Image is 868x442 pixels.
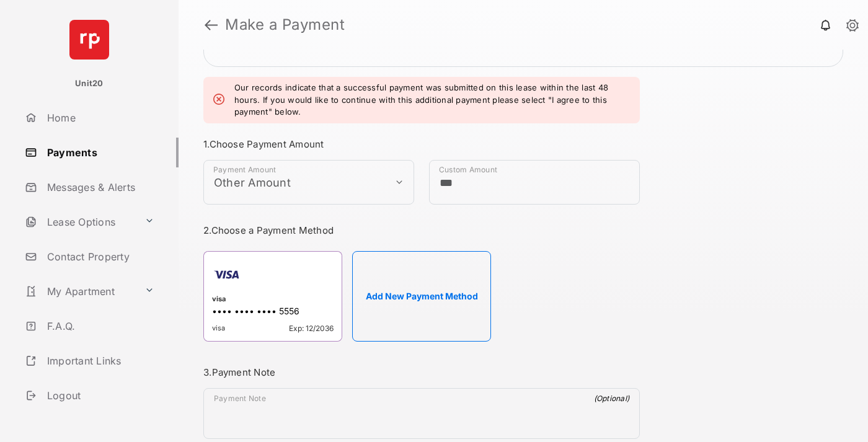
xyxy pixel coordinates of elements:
p: Unit20 [75,77,104,90]
span: visa [212,324,225,333]
a: Lease Options [20,207,139,237]
span: Exp: 12/2036 [289,324,334,333]
button: Add New Payment Method [352,251,491,342]
h3: 2. Choose a Payment Method [203,224,640,236]
h3: 3. Payment Note [203,366,640,378]
div: •••• •••• •••• 5556 [212,306,334,319]
a: My Apartment [20,276,139,306]
img: svg+xml;base64,PHN2ZyB4bWxucz0iaHR0cDovL3d3dy53My5vcmcvMjAwMC9zdmciIHdpZHRoPSI2NCIgaGVpZ2h0PSI2NC... [69,20,109,60]
a: Payments [20,138,179,167]
em: Our records indicate that a successful payment was submitted on this lease within the last 48 hou... [234,82,630,118]
div: visa [212,294,334,306]
a: F.A.Q. [20,311,179,341]
a: Important Links [20,346,159,376]
strong: Make a Payment [225,17,345,32]
a: Logout [20,381,179,410]
a: Home [20,103,179,133]
a: Contact Property [20,242,179,272]
a: Messages & Alerts [20,172,179,202]
div: visa•••• •••• •••• 5556visaExp: 12/2036 [203,251,342,342]
h3: 1. Choose Payment Amount [203,138,640,150]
